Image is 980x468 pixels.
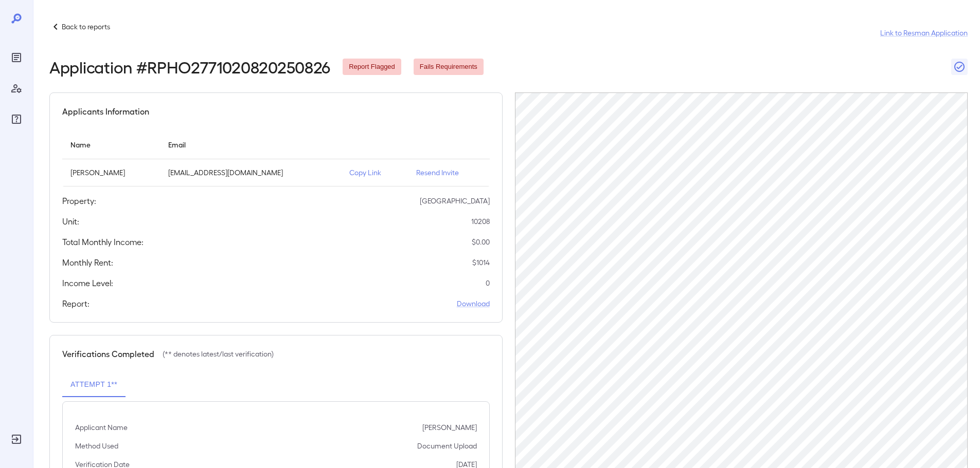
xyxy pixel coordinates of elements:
a: Link to Resman Application [880,28,968,38]
h5: Verifications Completed [62,348,154,360]
p: Document Upload [417,441,477,451]
p: $ 1014 [472,257,490,268]
th: Email [160,130,341,159]
p: 0 [486,278,490,288]
h2: Application # RPHO2771020820250826 [49,58,330,76]
h5: Report: [62,297,90,310]
p: Resend Invite [416,167,482,178]
p: [GEOGRAPHIC_DATA] [420,196,490,206]
p: [PERSON_NAME] [422,422,477,433]
th: Name [62,130,160,159]
h5: Monthly Rent: [62,256,113,269]
p: 10208 [471,216,490,227]
div: Reports [8,49,25,66]
table: simple table [62,130,490,186]
div: FAQ [8,111,25,127]
p: $ 0.00 [472,237,490,247]
p: Back to reports [62,22,110,32]
p: Copy Link [349,167,400,178]
h5: Income Level: [62,277,113,289]
button: Close Report [951,59,968,75]
span: Fails Requirements [414,62,484,72]
div: Log Out [8,431,25,447]
p: Method Used [75,441,118,451]
h5: Applicants Information [62,105,149,118]
h5: Property: [62,195,96,207]
h5: Total Monthly Income: [62,236,144,248]
h5: Unit: [62,215,79,228]
p: [EMAIL_ADDRESS][DOMAIN_NAME] [168,167,333,178]
span: Report Flagged [343,62,401,72]
a: Download [457,298,490,309]
p: Applicant Name [75,422,128,433]
p: [PERSON_NAME] [70,167,152,178]
button: Attempt 1** [62,372,126,397]
div: Manage Users [8,80,25,97]
p: (** denotes latest/last verification) [163,349,274,359]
